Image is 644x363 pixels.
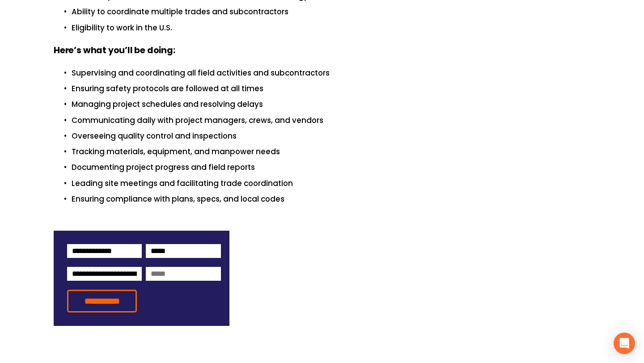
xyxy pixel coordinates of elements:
p: Eligibility to work in the U.S. [72,22,590,34]
p: Leading site meetings and facilitating trade coordination [72,177,590,190]
strong: Here’s what you’ll be doing: [54,44,175,56]
p: Supervising and coordinating all field activities and subcontractors [72,67,590,79]
p: Overseeing quality control and inspections [72,130,590,142]
p: Communicating daily with project managers, crews, and vendors [72,114,590,127]
p: Ensuring compliance with plans, specs, and local codes [72,193,590,205]
p: Documenting project progress and field reports [72,161,590,173]
p: Ability to coordinate multiple trades and subcontractors [72,6,590,18]
div: Open Intercom Messenger [614,333,635,354]
p: Ensuring safety protocols are followed at all times [72,83,590,95]
p: Managing project schedules and resolving delays [72,98,590,110]
p: Tracking materials, equipment, and manpower needs [72,146,590,158]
